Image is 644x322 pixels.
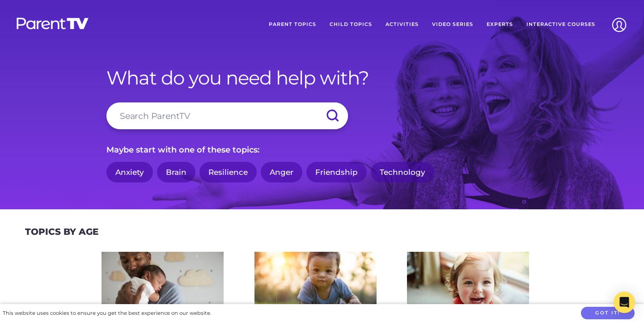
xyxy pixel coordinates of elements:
[480,13,520,36] a: Experts
[317,102,348,129] input: Submit
[106,143,538,157] p: Maybe start with one of these topics:
[371,162,434,183] a: Technology
[16,17,89,30] img: parenttv-logo-white.4c85aaf.svg
[581,307,635,320] button: Got it!
[608,13,631,36] img: Account
[261,162,302,183] a: Anger
[199,162,257,183] a: Resilience
[379,13,425,36] a: Activities
[425,13,480,36] a: Video Series
[262,13,323,36] a: Parent Topics
[106,67,538,89] h1: What do you need help with?
[306,162,367,183] a: Friendship
[106,162,153,183] a: Anxiety
[520,13,602,36] a: Interactive Courses
[614,292,635,313] div: Open Intercom Messenger
[106,102,348,129] input: Search ParentTV
[323,13,379,36] a: Child Topics
[157,162,195,183] a: Brain
[3,309,211,318] div: This website uses cookies to ensure you get the best experience on our website.
[25,226,98,237] h2: Topics By Age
